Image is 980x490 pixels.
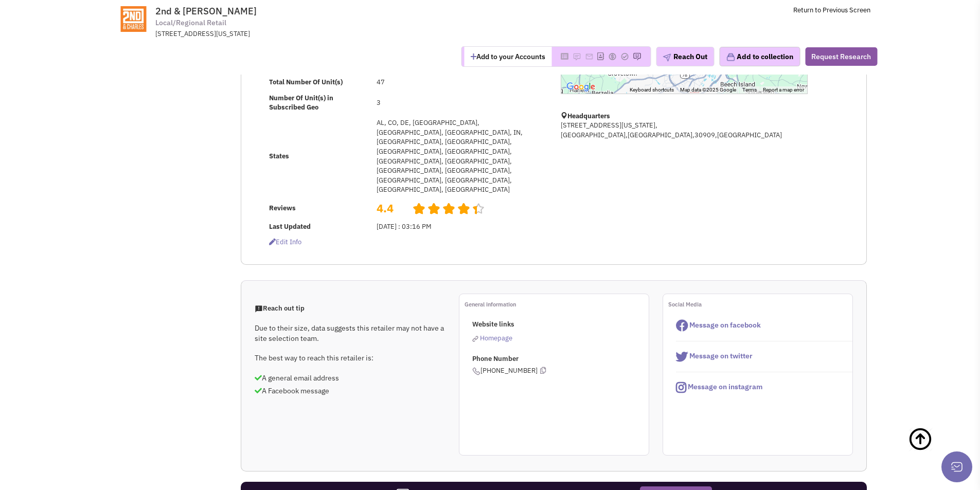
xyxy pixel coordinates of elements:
[155,29,424,39] div: [STREET_ADDRESS][US_STATE]
[373,219,547,234] td: [DATE] : 03:16 PM
[719,47,800,66] button: Add to collection
[742,87,757,93] a: Terms (opens in new tab)
[793,6,870,14] a: Return to Previous Screen
[464,47,551,66] button: Add to your Accounts
[472,366,546,375] span: [PHONE_NUMBER]
[805,47,877,66] button: Request Research
[668,299,852,310] p: Social Media
[908,416,959,483] a: Back To Top
[255,386,445,396] p: A Facebook message
[255,353,445,363] p: The best way to reach this retailer is:
[472,320,649,330] p: Website links
[585,52,593,61] img: Please add to your accounts
[688,382,762,391] span: Message on instagram
[726,52,735,62] img: icon-collection-lavender.png
[269,204,296,212] b: Reviews
[465,299,649,310] p: General information
[680,87,736,93] span: Map data ©2025 Google
[373,75,547,90] td: 47
[567,112,610,120] b: Headquarters
[472,354,649,364] p: Phone Number
[689,320,761,330] span: Message on facebook
[620,52,629,61] img: Please add to your accounts
[763,87,804,93] a: Report a map error
[269,152,289,160] b: States
[676,382,762,391] a: Message on instagram
[561,121,808,140] p: [STREET_ADDRESS][US_STATE], [GEOGRAPHIC_DATA],[GEOGRAPHIC_DATA],30909,[GEOGRAPHIC_DATA]
[269,94,333,112] b: Number Of Unit(s) in Subscribed Geo
[269,238,301,246] span: Edit info
[255,373,445,383] p: A general email address
[480,334,512,342] span: Homepage
[676,351,753,360] a: Message on twitter
[608,52,616,61] img: Please add to your accounts
[663,53,671,62] img: plane.png
[564,80,598,94] a: Open this area in Google Maps (opens a new window)
[255,323,445,343] p: Due to their size, data suggests this retailer may not have a site selection team.
[564,80,598,94] img: Google
[377,201,404,206] h2: 4.4
[255,304,305,313] span: Reach out tip
[373,90,547,116] td: 3
[630,86,674,94] button: Keyboard shortcuts
[472,367,480,375] img: icon-phone.png
[656,47,714,66] button: Reach Out
[633,52,641,61] img: Please add to your accounts
[155,17,226,28] span: Local/Regional Retail
[269,222,311,231] b: Last Updated
[373,116,547,198] td: AL, CO, DE, [GEOGRAPHIC_DATA], [GEOGRAPHIC_DATA], [GEOGRAPHIC_DATA], IN, [GEOGRAPHIC_DATA], [GEOG...
[472,334,512,342] a: Homepage
[689,351,753,360] span: Message on twitter
[269,78,343,86] b: Total Number Of Unit(s)
[676,320,761,330] a: Message on facebook
[573,52,581,61] img: Please add to your accounts
[155,5,257,17] span: 2nd & [PERSON_NAME]
[472,336,478,342] img: reachlinkicon.png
